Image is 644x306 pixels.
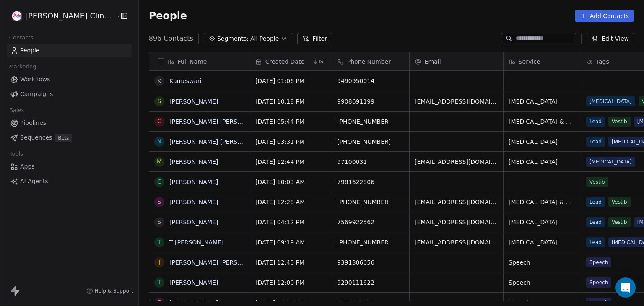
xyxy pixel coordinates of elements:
[55,134,72,142] span: Beta
[157,137,161,146] div: N
[157,197,161,206] div: S
[169,78,202,84] a: Kameswari
[415,238,498,246] span: [EMAIL_ADDRESS][DOMAIN_NAME]
[169,199,218,205] a: [PERSON_NAME]
[586,257,611,267] span: Speech
[608,217,631,227] span: Vestib
[5,60,40,73] span: Marketing
[337,117,404,126] span: [PHONE_NUMBER]
[337,97,404,106] span: 9908691199
[20,46,40,55] span: People
[255,178,327,186] span: [DATE] 10:03 AM
[157,157,162,166] div: M
[250,34,279,43] span: All People
[149,52,250,70] div: Full Name
[586,117,605,127] span: Lead
[586,217,605,227] span: Lead
[157,218,161,226] div: s
[337,137,404,146] span: [PHONE_NUMBER]
[157,97,161,106] div: S
[586,277,611,288] span: Speech
[86,288,133,294] a: Help & Support
[255,77,327,85] span: [DATE] 01:06 PM
[586,177,608,187] span: Vestib
[319,58,327,65] span: IST
[217,34,249,43] span: Segments:
[608,117,631,127] span: Vestib
[157,77,161,86] div: K
[169,219,218,226] a: [PERSON_NAME]
[169,118,269,125] a: [PERSON_NAME] [PERSON_NAME]
[157,238,161,246] div: T
[255,158,327,166] span: [DATE] 12:44 PM
[337,258,404,267] span: 9391306656
[169,299,218,306] a: [PERSON_NAME]
[255,218,327,226] span: [DATE] 04:12 PM
[169,259,269,266] a: [PERSON_NAME] [PERSON_NAME]
[255,137,327,146] span: [DATE] 03:31 PM
[20,133,52,142] span: Sequences
[509,218,576,226] span: [MEDICAL_DATA]
[615,277,636,298] div: Open Intercom Messenger
[20,162,35,171] span: Apps
[509,158,576,166] span: [MEDICAL_DATA]
[5,31,37,44] span: Contacts
[415,198,498,206] span: [EMAIL_ADDRESS][DOMAIN_NAME]
[255,278,327,287] span: [DATE] 12:00 PM
[509,278,576,287] span: Speech
[586,137,605,147] span: Lead
[509,137,576,146] span: [MEDICAL_DATA]
[255,97,327,106] span: [DATE] 10:18 PM
[169,158,218,165] a: [PERSON_NAME]
[347,57,391,66] span: Phone Number
[415,218,498,226] span: [EMAIL_ADDRESS][DOMAIN_NAME]
[509,97,576,106] span: [MEDICAL_DATA]
[20,75,50,84] span: Workflows
[12,11,22,21] img: RASYA-Clinic%20Circle%20icon%20Transparent.png
[575,10,634,22] button: Add Contacts
[6,104,28,117] span: Sales
[415,97,498,106] span: [EMAIL_ADDRESS][DOMAIN_NAME]
[586,237,605,247] span: Lead
[169,98,218,105] a: [PERSON_NAME]
[158,258,160,267] div: J
[25,10,114,21] span: [PERSON_NAME] Clinic External
[169,179,218,185] a: [PERSON_NAME]
[410,52,503,70] div: Email
[7,160,132,174] a: Apps
[587,33,634,44] button: Edit View
[7,131,132,145] a: SequencesBeta
[169,239,223,246] a: T [PERSON_NAME]
[7,174,132,188] a: AI Agents
[608,197,631,207] span: Vestib
[255,238,327,246] span: [DATE] 09:19 AM
[7,44,132,57] a: People
[255,117,327,126] span: [DATE] 05:44 PM
[157,117,161,126] div: C
[596,57,609,66] span: Tags
[6,148,26,160] span: Tools
[10,9,109,23] button: [PERSON_NAME] Clinic External
[586,197,605,207] span: Lead
[504,52,581,70] div: Service
[337,278,404,287] span: 9290111622
[586,157,635,167] span: [MEDICAL_DATA]
[178,57,207,66] span: Full Name
[157,278,161,287] div: T
[415,158,498,166] span: [EMAIL_ADDRESS][DOMAIN_NAME]
[149,34,193,44] span: 896 Contacts
[337,238,404,246] span: [PHONE_NUMBER]
[7,73,132,86] a: Workflows
[586,96,635,106] span: [MEDICAL_DATA]
[250,52,332,70] div: Created DateIST
[149,10,187,22] span: People
[425,57,441,66] span: Email
[337,218,404,226] span: 7569922562
[332,52,409,70] div: Phone Number
[337,178,404,186] span: 7981622806
[157,177,161,186] div: C
[95,288,133,294] span: Help & Support
[20,90,53,99] span: Campaigns
[519,57,540,66] span: Service
[509,238,576,246] span: [MEDICAL_DATA]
